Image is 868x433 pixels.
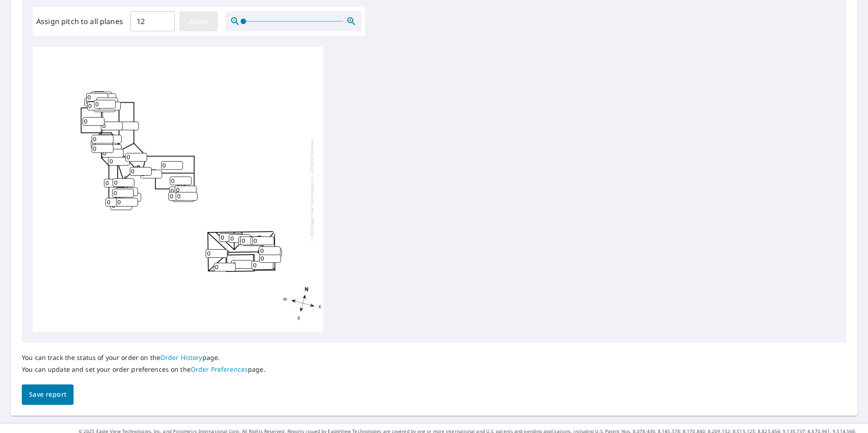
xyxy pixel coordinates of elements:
button: Save report [22,384,74,405]
span: Save report [29,389,66,400]
a: Order Preferences [191,365,248,374]
input: 00.0 [130,9,175,34]
a: Order History [160,353,202,362]
span: Apply [187,16,211,27]
label: Assign pitch to all planes [36,16,123,27]
p: You can update and set your order preferences on the page. [22,365,266,374]
button: Apply [179,11,218,31]
p: You can track the status of your order on the page. [22,354,266,362]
